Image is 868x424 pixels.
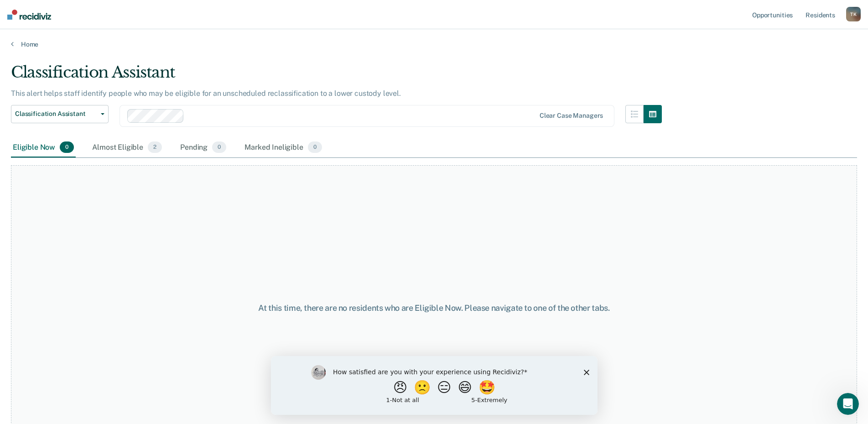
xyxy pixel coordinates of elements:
[148,141,162,153] span: 2
[540,112,603,120] div: Clear case managers
[11,40,857,48] a: Home
[846,7,861,21] button: TK
[212,141,226,153] span: 0
[11,63,662,89] div: Classification Assistant
[271,356,598,415] iframe: Survey by Kim from Recidiviz
[11,105,109,123] button: Classification Assistant
[90,138,164,158] div: Almost Eligible2
[60,141,74,153] span: 0
[846,7,861,21] div: T K
[223,303,645,313] div: At this time, there are no residents who are Eligible Now. Please navigate to one of the other tabs.
[11,138,76,158] div: Eligible Now0
[308,141,322,153] span: 0
[11,89,401,98] p: This alert helps staff identify people who may be eligible for an unscheduled reclassification to...
[178,138,228,158] div: Pending0
[7,10,51,20] img: Recidiviz
[15,110,97,118] span: Classification Assistant
[837,393,859,415] iframe: Intercom live chat
[243,138,324,158] div: Marked Ineligible0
